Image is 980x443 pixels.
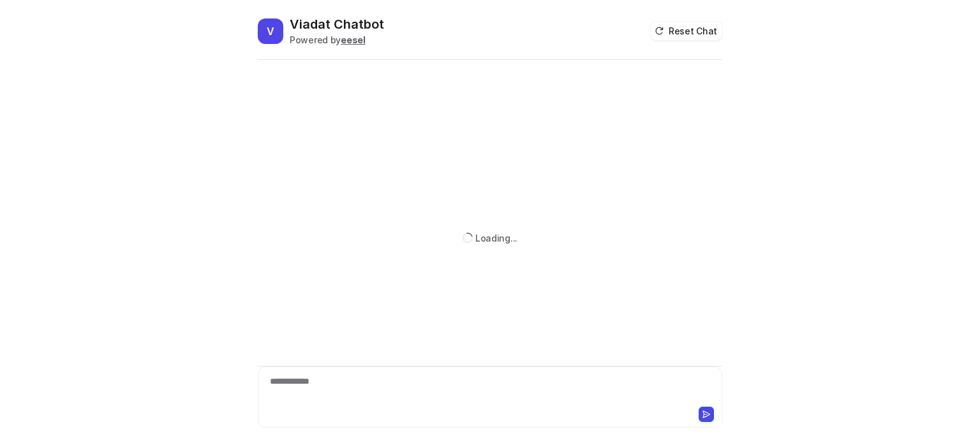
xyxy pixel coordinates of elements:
div: Powered by [290,33,384,47]
h2: Viadat Chatbot [290,15,384,33]
b: eesel [341,34,366,45]
button: Reset Chat [651,22,722,40]
span: V [258,18,283,44]
div: Loading... [475,231,517,245]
